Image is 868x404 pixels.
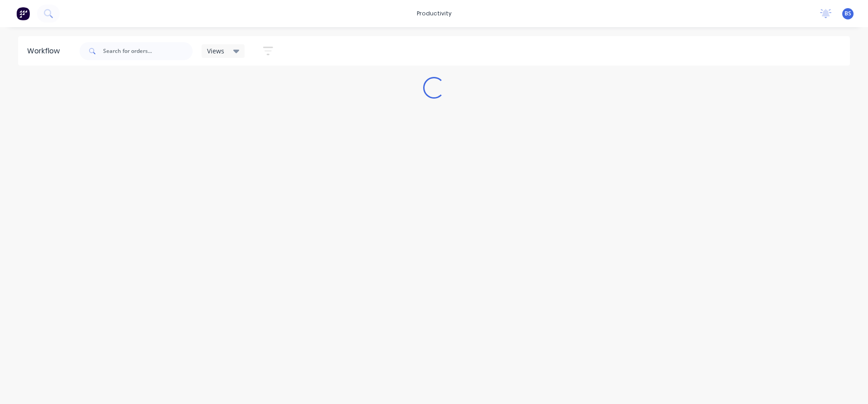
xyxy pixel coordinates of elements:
[412,7,456,20] div: productivity
[103,42,193,60] input: Search for orders...
[844,10,851,18] span: BS
[16,7,30,20] img: Factory
[27,46,64,57] div: Workflow
[207,46,224,56] span: Views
